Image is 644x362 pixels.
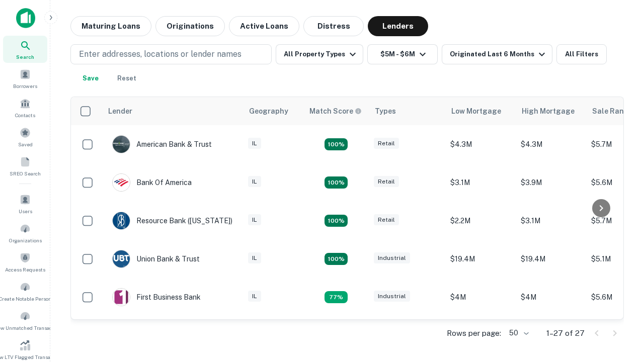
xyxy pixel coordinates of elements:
span: Organizations [9,236,42,244]
button: $5M - $6M [367,44,438,64]
td: $3.1M [445,163,516,202]
div: IL [248,176,261,188]
td: $3.1M [516,202,586,240]
div: IL [248,291,261,302]
span: Users [19,207,32,215]
div: Retail [374,214,399,226]
button: Save your search to get updates of matches that match your search criteria. [74,68,107,88]
button: Maturing Loans [70,16,151,36]
span: SREO Search [10,169,41,177]
th: Capitalize uses an advanced AI algorithm to match your search with the best lender. The match sco... [303,97,369,125]
td: $4.3M [445,125,516,163]
button: Originated Last 6 Months [442,44,552,64]
td: $3.9M [445,316,516,354]
img: picture [113,174,130,191]
div: Retail [374,138,399,149]
div: Capitalize uses an advanced AI algorithm to match your search with the best lender. The match sco... [309,106,362,117]
div: IL [248,138,261,149]
a: Access Requests [3,248,47,276]
img: picture [113,289,130,306]
a: Create Notable Person [3,278,47,305]
button: All Filters [556,44,607,64]
a: Contacts [3,94,47,121]
th: High Mortgage [516,97,586,125]
span: Search [16,53,34,61]
img: picture [113,250,130,267]
a: Users [3,190,47,217]
div: Matching Properties: 3, hasApolloMatch: undefined [325,291,348,303]
div: Matching Properties: 4, hasApolloMatch: undefined [325,253,348,265]
div: Matching Properties: 4, hasApolloMatch: undefined [325,215,348,227]
h6: Match Score [309,106,360,117]
a: Review Unmatched Transactions [3,307,47,334]
div: Bank Of America [112,173,192,192]
div: High Mortgage [522,105,575,117]
button: Active Loans [229,16,299,36]
img: picture [113,212,130,229]
th: Types [369,97,445,125]
button: Lenders [368,16,428,36]
div: Resource Bank ([US_STATE]) [112,212,232,230]
td: $4M [516,278,586,316]
div: IL [248,214,261,226]
iframe: Chat Widget [594,282,644,330]
td: $2.2M [445,202,516,240]
td: $4.3M [516,125,586,163]
th: Lender [102,97,243,125]
div: Matching Properties: 7, hasApolloMatch: undefined [325,138,348,150]
img: picture [113,136,130,153]
div: Industrial [374,291,410,302]
span: Borrowers [13,82,37,90]
td: $4M [445,278,516,316]
td: $3.9M [516,163,586,202]
img: capitalize-icon.png [16,8,35,28]
td: $19.4M [516,240,586,278]
span: Access Requests [5,265,45,274]
div: Originated Last 6 Months [450,48,548,60]
a: Search [3,36,47,63]
p: Enter addresses, locations or lender names [79,48,242,60]
button: All Property Types [276,44,363,64]
a: SREO Search [3,152,47,179]
p: Rows per page: [447,327,501,339]
div: Types [375,105,396,117]
div: Union Bank & Trust [112,250,200,268]
span: Saved [18,140,33,148]
th: Low Mortgage [445,97,516,125]
div: American Bank & Trust [112,135,212,153]
span: Contacts [15,111,35,119]
div: First Business Bank [112,288,201,306]
div: 50 [505,326,530,340]
td: $4.2M [516,316,586,354]
div: Geography [249,105,288,117]
div: Retail [374,176,399,188]
div: Lender [108,105,132,117]
th: Geography [243,97,303,125]
button: Originations [155,16,225,36]
div: Industrial [374,252,410,264]
a: Borrowers [3,65,47,92]
a: Organizations [3,219,47,246]
a: Saved [3,123,47,150]
div: Low Mortgage [451,105,501,117]
button: Enter addresses, locations or lender names [70,44,272,64]
div: Matching Properties: 4, hasApolloMatch: undefined [325,176,348,189]
div: IL [248,252,261,264]
button: Distress [303,16,364,36]
button: Reset [111,68,143,88]
p: 1–27 of 27 [546,327,585,339]
td: $19.4M [445,240,516,278]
